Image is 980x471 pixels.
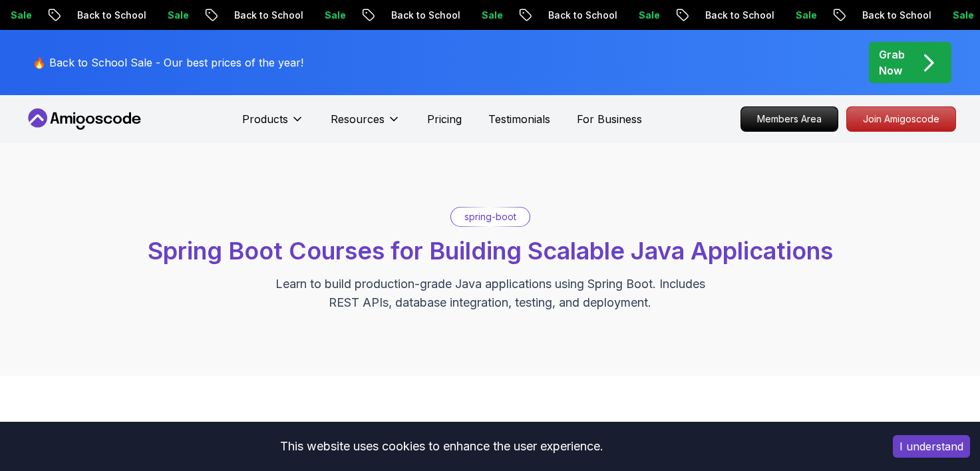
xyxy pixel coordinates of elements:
[381,9,471,22] p: Back to School
[242,111,304,138] button: Products
[267,275,714,312] p: Learn to build production-grade Java applications using Spring Boot. Includes REST APIs, database...
[628,9,671,22] p: Sale
[224,9,314,22] p: Back to School
[242,111,288,127] p: Products
[427,111,462,127] a: Pricing
[10,432,873,461] div: This website uses cookies to enhance the user experience.
[785,9,828,22] p: Sale
[538,9,628,22] p: Back to School
[577,111,642,127] a: For Business
[846,106,956,132] a: Join Amigoscode
[740,106,838,132] a: Members Area
[331,111,401,138] button: Resources
[33,55,303,71] p: 🔥 Back to School Sale - Our best prices of the year!
[879,47,905,78] p: Grab Now
[695,9,785,22] p: Back to School
[488,111,550,127] a: Testimonials
[893,435,970,458] button: Accept cookies
[852,9,942,22] p: Back to School
[741,107,838,131] p: Members Area
[847,107,955,131] p: Join Amigoscode
[464,210,516,224] p: spring-boot
[331,111,385,127] p: Resources
[314,9,357,22] p: Sale
[67,9,157,22] p: Back to School
[471,9,514,22] p: Sale
[157,9,200,22] p: Sale
[148,236,833,265] span: Spring Boot Courses for Building Scalable Java Applications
